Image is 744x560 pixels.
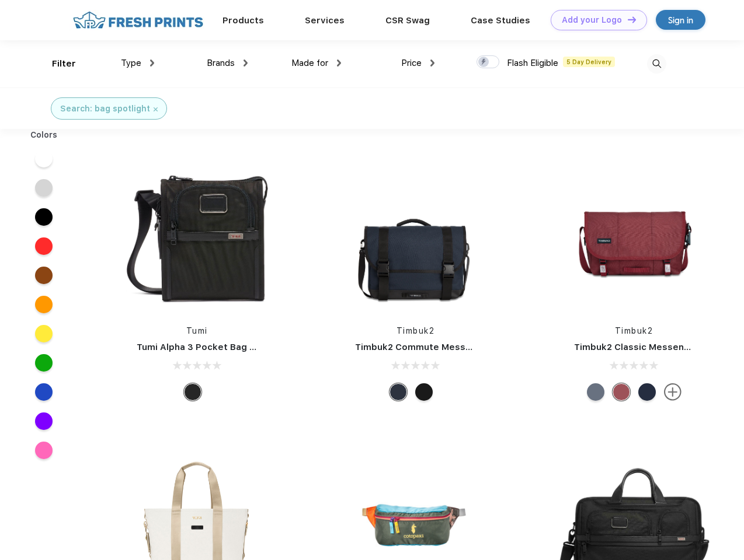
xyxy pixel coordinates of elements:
a: Timbuk2 [615,326,653,335]
span: Brands [207,58,235,68]
img: desktop_search.svg [647,54,666,73]
span: 5 Day Delivery [563,57,615,67]
img: dropdown.png [150,60,154,66]
a: Timbuk2 Classic Messenger Bag [574,342,719,352]
div: Eco Nautical [638,383,656,401]
img: filter_cancel.svg [154,107,158,111]
a: Tumi [186,326,208,335]
div: Eco Lightbeam [587,383,604,401]
span: Made for [291,58,328,68]
img: more.svg [664,383,682,401]
div: Add your Logo [562,15,622,25]
div: Filter [52,57,76,71]
img: DT [628,16,636,23]
span: Type [121,58,141,68]
a: Timbuk2 [397,326,435,335]
a: Sign in [656,10,705,30]
img: func=resize&h=266 [338,158,493,313]
img: fo%20logo%202.webp [69,10,207,30]
div: Black [184,383,201,401]
img: dropdown.png [430,60,434,66]
img: dropdown.png [337,60,341,66]
div: Eco Collegiate Red [613,383,630,401]
img: dropdown.png [244,60,248,66]
a: Tumi Alpha 3 Pocket Bag Small [137,342,273,352]
img: func=resize&h=266 [119,158,274,313]
div: Eco Nautical [390,383,407,401]
div: Eco Black [415,383,433,401]
span: Price [401,58,422,68]
div: Sign in [668,13,693,27]
div: Colors [22,129,67,141]
a: Timbuk2 Commute Messenger Bag [355,342,512,352]
div: Search: bag spotlight [60,103,150,115]
span: Flash Eligible [507,58,558,68]
img: func=resize&h=266 [557,158,712,313]
a: Products [222,15,264,26]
